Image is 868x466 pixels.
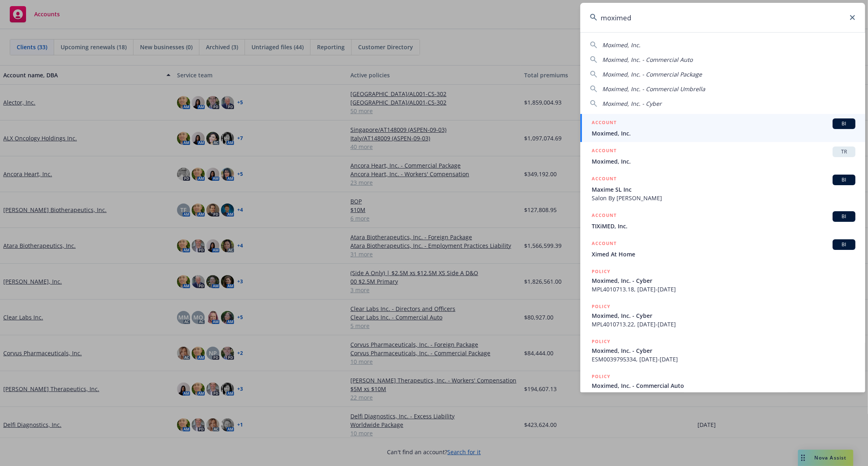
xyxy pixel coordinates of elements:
[602,70,702,78] span: Moximed, Inc. - Commercial Package
[836,241,852,248] span: BI
[592,311,855,320] span: Moximed, Inc. - Cyber
[592,185,855,194] span: Maxime SL Inc
[592,355,855,363] span: ESM0039795334, [DATE]-[DATE]
[580,235,865,263] a: ACCOUNTBIXimed At Home
[592,372,610,381] h5: POLICY
[592,267,610,276] h5: POLICY
[592,302,610,311] h5: POLICY
[836,176,852,184] span: BI
[580,263,865,298] a: POLICYMoximed, Inc. - CyberMPL4010713.18, [DATE]-[DATE]
[592,346,855,355] span: Moximed, Inc. - Cyber
[592,381,855,390] span: Moximed, Inc. - Commercial Auto
[602,41,641,49] span: Moximed, Inc.
[580,142,865,170] a: ACCOUNTTRMoximed, Inc.
[580,207,865,235] a: ACCOUNTBITIXiMED, Inc.
[592,337,610,346] h5: POLICY
[602,100,662,107] span: Moximed, Inc. - Cyber
[592,276,855,285] span: Moximed, Inc. - Cyber
[592,194,855,202] span: Salon By [PERSON_NAME]
[592,239,617,249] h5: ACCOUNT
[580,170,865,207] a: ACCOUNTBIMaxime SL IncSalon By [PERSON_NAME]
[580,114,865,142] a: ACCOUNTBIMoximed, Inc.
[592,222,855,230] span: TIXiMED, Inc.
[580,333,865,368] a: POLICYMoximed, Inc. - CyberESM0039795334, [DATE]-[DATE]
[592,129,855,138] span: Moximed, Inc.
[836,120,852,127] span: BI
[592,175,617,184] h5: ACCOUNT
[592,285,855,293] span: MPL4010713.18, [DATE]-[DATE]
[602,56,693,63] span: Moximed, Inc. - Commercial Auto
[592,250,855,258] span: Ximed At Home
[602,85,705,93] span: Moximed, Inc. - Commercial Umbrella
[836,213,852,220] span: BI
[592,320,855,328] span: MPL4010713.22, [DATE]-[DATE]
[592,390,855,398] span: 73563449, [DATE]-[DATE]
[580,368,865,403] a: POLICYMoximed, Inc. - Commercial Auto73563449, [DATE]-[DATE]
[592,118,617,128] h5: ACCOUNT
[580,298,865,333] a: POLICYMoximed, Inc. - CyberMPL4010713.22, [DATE]-[DATE]
[592,147,617,156] h5: ACCOUNT
[836,148,852,155] span: TR
[592,157,855,166] span: Moximed, Inc.
[592,211,617,221] h5: ACCOUNT
[580,3,865,32] input: Search...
